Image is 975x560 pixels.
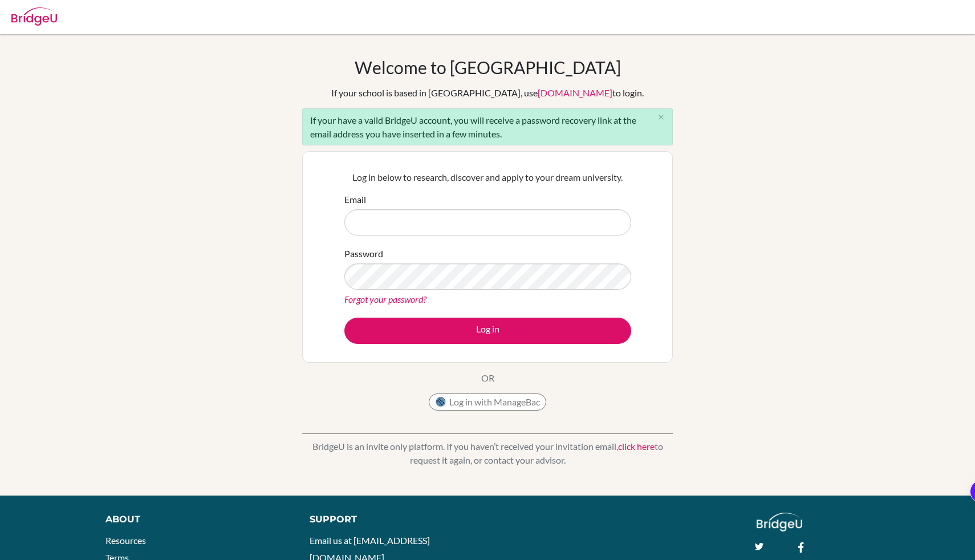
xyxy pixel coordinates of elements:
div: If your have a valid BridgeU account, you will receive a password recovery link at the email addr... [302,108,673,145]
button: Log in [344,318,631,344]
a: [DOMAIN_NAME] [538,87,612,98]
button: Close [649,109,672,126]
i: close [657,113,665,121]
a: click here [618,441,655,452]
img: Bridge-U [11,7,57,26]
div: Support [310,513,475,526]
a: Forgot your password? [344,294,426,305]
label: Email [344,193,366,206]
p: Log in below to research, discover and apply to your dream university. [344,171,631,184]
label: Password [344,247,383,261]
p: BridgeU is an invite only platform. If you haven’t received your invitation email, to request it ... [302,440,673,467]
h1: Welcome to [GEOGRAPHIC_DATA] [355,57,621,78]
div: If your school is based in [GEOGRAPHIC_DATA], use to login. [331,86,644,100]
img: logo_white@2x-f4f0deed5e89b7ecb1c2cc34c3e3d731f90f0f143d5ea2071677605dd97b5244.png [757,513,803,531]
div: About [105,513,284,526]
a: Resources [105,535,146,546]
p: OR [481,371,494,385]
button: Log in with ManageBac [429,393,546,411]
